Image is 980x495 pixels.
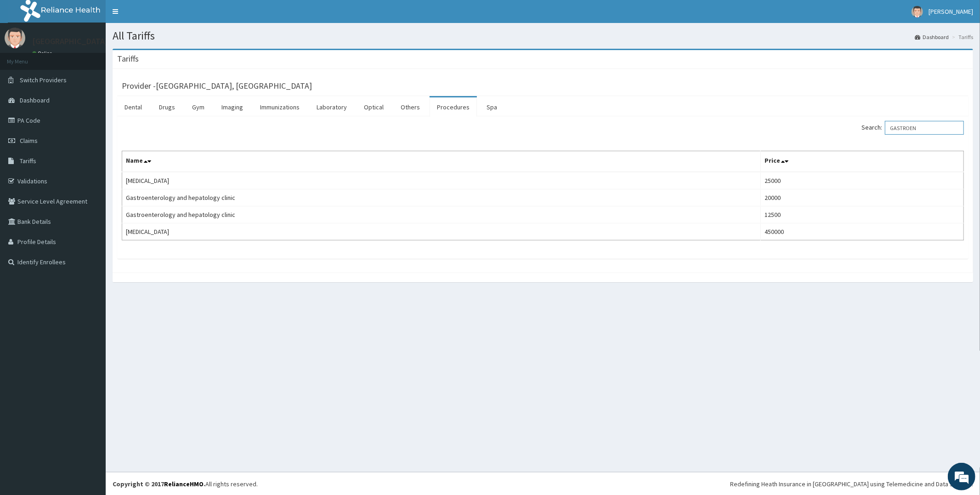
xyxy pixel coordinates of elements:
[113,480,205,488] strong: Copyright © 2017 .
[32,37,133,46] p: [GEOGRAPHIC_DATA] ABUJA
[122,151,761,172] th: Name
[20,137,38,145] span: Claims
[117,97,149,117] a: Dental
[20,96,50,104] span: Dashboard
[253,97,307,117] a: Immunizations
[479,97,504,117] a: Spa
[53,116,127,209] span: We're online!
[761,172,964,189] td: 25000
[393,97,427,117] a: Others
[5,251,175,283] textarea: Type your message and hit 'Enter'
[5,28,25,48] img: User Image
[17,46,37,69] img: d_794563401_company_1708531726252_794563401
[214,97,250,117] a: Imaging
[912,6,923,17] img: User Image
[122,82,312,90] h3: Provider - [GEOGRAPHIC_DATA], [GEOGRAPHIC_DATA]
[32,50,54,57] a: Online
[309,97,354,117] a: Laboratory
[761,151,964,172] th: Price
[164,480,204,488] a: RelianceHMO
[152,97,182,117] a: Drugs
[122,223,761,240] td: [MEDICAL_DATA]
[761,206,964,223] td: 12500
[929,7,973,16] span: [PERSON_NAME]
[950,33,973,41] li: Tariffs
[761,223,964,240] td: 450000
[122,172,761,189] td: [MEDICAL_DATA]
[48,51,154,63] div: Chat with us now
[915,33,949,41] a: Dashboard
[761,189,964,206] td: 20000
[117,55,139,63] h3: Tariffs
[122,206,761,223] td: Gastroenterology and hepatology clinic
[20,76,67,84] span: Switch Providers
[861,121,964,135] label: Search:
[151,5,173,27] div: Minimize live chat window
[20,157,36,165] span: Tariffs
[357,97,391,117] a: Optical
[885,121,964,135] input: Search:
[730,479,973,489] div: Redefining Heath Insurance in [GEOGRAPHIC_DATA] using Telemedicine and Data Science!
[122,189,761,206] td: Gastroenterology and hepatology clinic
[113,30,973,42] h1: All Tariffs
[430,97,477,117] a: Procedures
[185,97,212,117] a: Gym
